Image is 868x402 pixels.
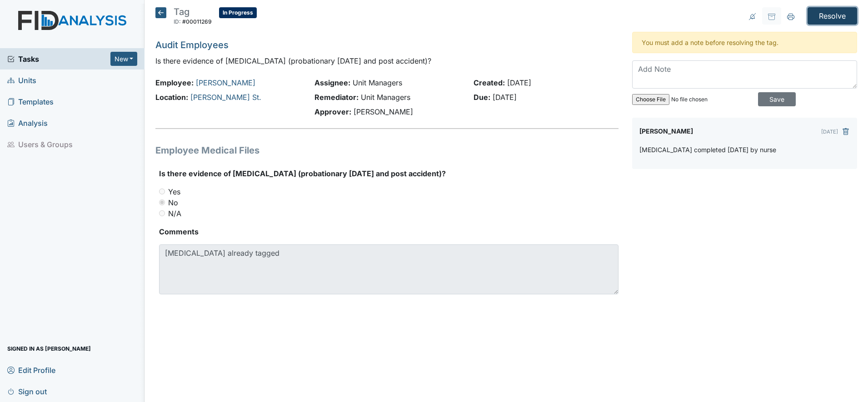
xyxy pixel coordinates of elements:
[507,78,531,87] span: [DATE]
[174,6,190,17] span: Tag
[7,363,55,377] span: Edit Profile
[474,78,505,87] strong: Created:
[7,54,110,65] a: Tasks
[639,125,693,138] label: [PERSON_NAME]
[758,92,796,106] input: Save
[155,144,619,157] h1: Employee Medical Files
[159,210,165,216] input: N/A
[196,78,255,87] a: [PERSON_NAME]
[314,93,359,102] strong: Remediator:
[159,199,165,205] input: No
[159,168,446,179] label: Is there evidence of [MEDICAL_DATA] (probationary [DATE] and post accident)?
[168,208,181,219] label: N/A
[314,107,351,116] strong: Approver:
[474,93,490,102] strong: Due:
[155,78,194,87] strong: Employee:
[159,189,165,194] input: Yes
[219,7,257,18] span: In Progress
[155,40,229,50] a: Audit Employees
[7,94,54,109] span: Templates
[7,342,91,356] span: Signed in as [PERSON_NAME]
[354,107,413,116] span: [PERSON_NAME]
[190,93,261,102] a: [PERSON_NAME] St.
[353,78,402,87] span: Unit Managers
[159,226,619,237] strong: Comments
[110,52,138,66] button: New
[182,18,212,25] span: #00011269
[7,116,48,130] span: Analysis
[155,93,188,102] strong: Location:
[821,129,838,135] small: [DATE]
[7,73,36,87] span: Units
[168,197,178,208] label: No
[639,145,776,154] p: [MEDICAL_DATA] completed [DATE] by nurse
[7,384,47,398] span: Sign out
[314,78,350,87] strong: Assignee:
[174,18,181,25] span: ID:
[632,32,857,53] div: You must add a note before resolving the tag.
[808,7,857,25] input: Resolve
[155,55,619,66] p: Is there evidence of [MEDICAL_DATA] (probationary [DATE] and post accident)?
[361,93,410,102] span: Unit Managers
[493,93,517,102] span: [DATE]
[168,186,180,197] label: Yes
[159,244,619,294] textarea: [MEDICAL_DATA] already tagged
